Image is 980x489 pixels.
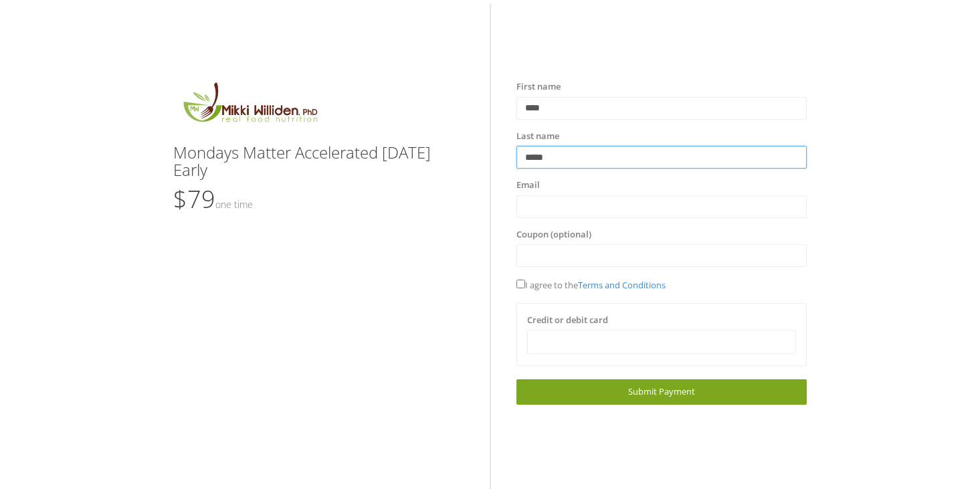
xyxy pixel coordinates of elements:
[516,228,591,241] label: Coupon (optional)
[516,80,561,94] label: First name
[516,379,806,404] a: Submit Payment
[173,144,463,179] h3: Mondays Matter Accelerated [DATE] Early
[173,183,253,215] span: $79
[516,179,540,192] label: Email
[516,279,666,291] span: I agree to the
[516,130,559,143] label: Last name
[628,385,695,397] span: Submit Payment
[173,80,326,130] img: MikkiLogoMain.png
[536,336,787,348] iframe: Secure card payment input frame
[527,314,608,327] label: Credit or debit card
[578,279,666,291] a: Terms and Conditions
[215,198,253,211] small: One time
